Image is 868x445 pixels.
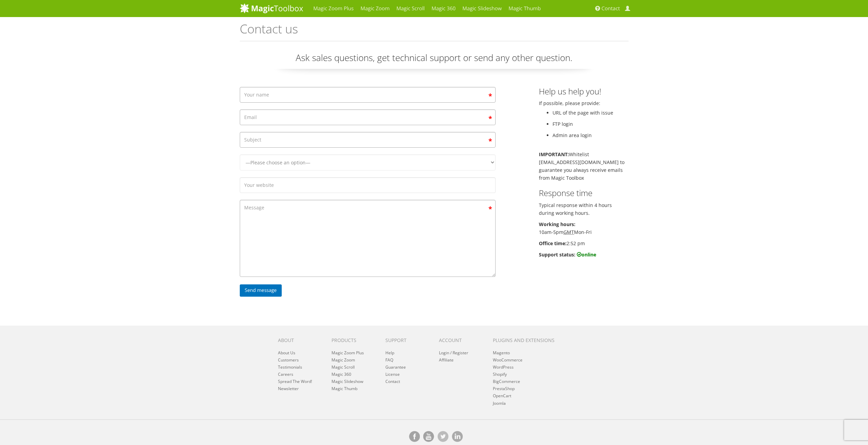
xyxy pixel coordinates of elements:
[493,357,523,363] a: WooCommerce
[439,350,468,356] a: Login / Register
[539,87,629,96] h3: Help us help you!
[332,357,355,363] a: Magic Zoom
[278,338,321,343] h6: About
[385,364,406,370] a: Guarantee
[539,221,575,227] b: Working hours:
[493,393,511,399] a: OpenCart
[439,338,482,343] h6: Account
[539,251,575,258] b: Support status:
[240,177,496,193] input: Your website
[493,364,514,370] a: WordPress
[278,379,312,384] a: Spread The Word!
[240,109,496,125] input: Email
[539,189,629,197] h3: Response time
[332,338,375,343] h6: Products
[553,109,629,117] li: URL of the page with issue
[452,431,463,442] a: Magic Toolbox on [DOMAIN_NAME]
[278,386,299,391] a: Newsletter
[493,400,506,406] a: Joomla
[493,386,515,391] a: PrestaShop
[240,51,629,69] p: Ask sales questions, get technical support or send any other question.
[385,338,429,343] h6: Support
[240,22,629,41] h1: Contact us
[278,364,302,370] a: Testimonials
[385,350,394,356] a: Help
[385,357,393,363] a: FAQ
[602,5,620,12] span: Contact
[332,371,351,377] a: Magic 360
[240,284,282,297] input: Send message
[534,87,634,262] div: If possible, please provide:
[278,371,293,377] a: Careers
[563,229,574,235] acronym: Greenwich Mean Time
[332,386,357,391] a: Magic Thumb
[539,239,629,247] p: 2:52 pm
[539,151,569,158] b: IMPORTANT:
[493,350,510,356] a: Magento
[423,431,434,442] a: Magic Toolbox on [DOMAIN_NAME]
[332,350,364,356] a: Magic Zoom Plus
[385,379,400,384] a: Contact
[539,201,629,217] p: Typical response within 4 hours during working hours.
[240,87,496,300] form: Contact form
[493,371,507,377] a: Shopify
[577,251,596,258] b: online
[539,220,629,236] p: 10am-5pm Mon-Fri
[553,120,629,128] li: FTP login
[240,132,496,148] input: Subject
[332,364,355,370] a: Magic Scroll
[553,131,629,139] li: Admin area login
[438,431,448,442] a: Magic Toolbox's Twitter account
[493,379,520,384] a: BigCommerce
[240,3,303,13] img: MagicToolbox.com - Image tools for your website
[385,371,400,377] a: License
[240,87,496,103] input: Your name
[332,379,363,384] a: Magic Slideshow
[539,240,567,247] b: Office time:
[439,357,454,363] a: Affiliate
[278,357,299,363] a: Customers
[409,431,420,442] a: Magic Toolbox on Facebook
[493,338,563,343] h6: Plugins and extensions
[539,150,629,182] p: Whitelist [EMAIL_ADDRESS][DOMAIN_NAME] to guarantee you always receive emails from Magic Toolbox
[278,350,295,356] a: About Us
